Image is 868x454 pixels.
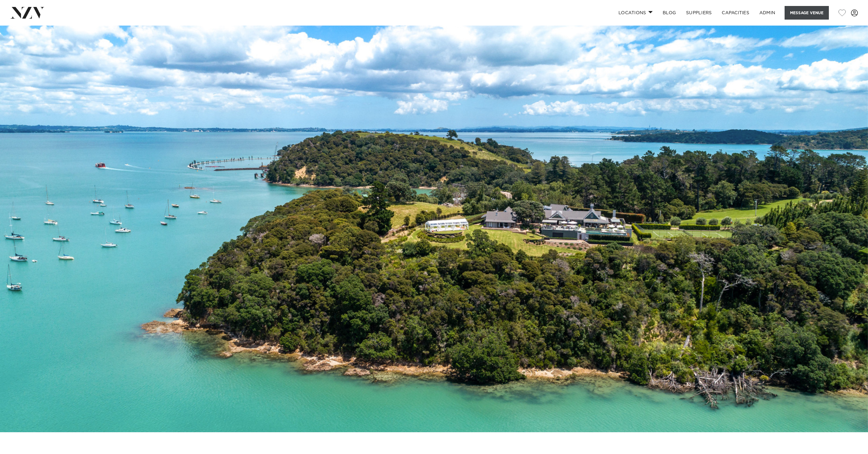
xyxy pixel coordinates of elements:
[681,6,717,20] a: SUPPLIERS
[10,7,45,18] img: nzv-logo.png
[717,6,754,20] a: Capacities
[613,6,658,20] a: Locations
[754,6,780,20] a: ADMIN
[658,6,681,20] a: BLOG
[785,6,829,20] button: Message Venue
